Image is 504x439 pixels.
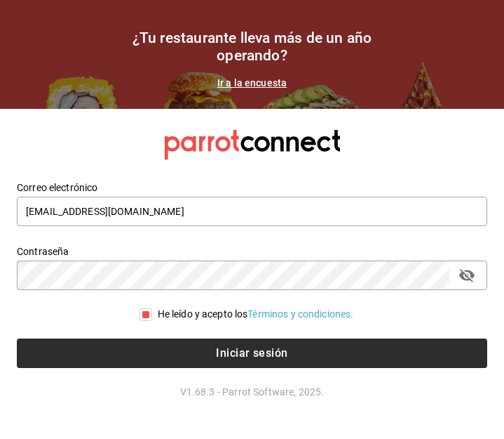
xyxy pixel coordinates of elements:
label: Correo electrónico [17,183,487,192]
input: Ingresa tu correo electrónico [17,197,487,226]
button: Iniciar sesión [17,339,487,368]
a: Ir a la encuesta [217,77,287,89]
label: Contraseña [17,247,487,256]
a: Términos y condiciones. [247,308,353,320]
h1: ¿Tu restaurante lleva más de un año operando? [112,30,393,65]
p: V1.68.3 - Parrot Software, 2025. [17,385,487,399]
button: passwordField [455,263,479,287]
div: He leído y acepto los [158,307,354,322]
